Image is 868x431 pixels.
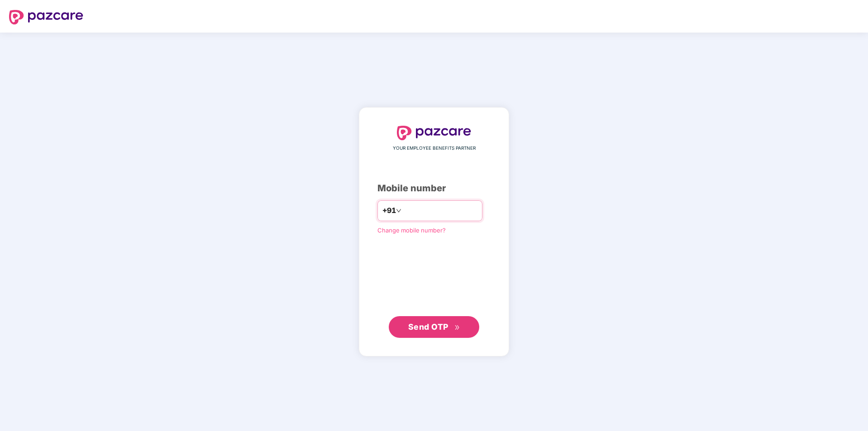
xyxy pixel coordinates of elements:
[377,227,446,234] a: Change mobile number?
[454,325,460,331] span: double-right
[393,145,476,152] span: YOUR EMPLOYEE BENEFITS PARTNER
[389,316,479,338] button: Send OTPdouble-right
[9,10,83,24] img: logo
[396,208,401,213] span: down
[382,205,396,216] span: +91
[408,322,448,332] span: Send OTP
[397,126,471,140] img: logo
[377,181,491,195] div: Mobile number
